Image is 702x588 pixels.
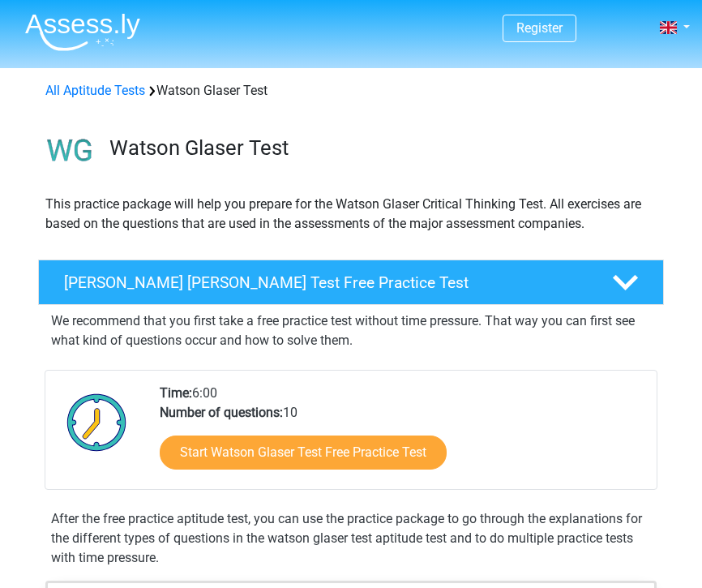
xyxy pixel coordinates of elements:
[45,509,657,568] div: After the free practice aptitude test, you can use the practice package to go through the explana...
[32,260,670,305] a: [PERSON_NAME] [PERSON_NAME] Test Free Practice Test
[58,384,135,460] img: Clock
[39,81,663,101] div: Watson Glaser Test
[45,83,145,98] a: All Aptitude Tests
[148,384,656,489] div: 6:00 10
[160,385,192,401] b: Time:
[25,13,140,51] img: Assessly
[64,273,589,292] h4: [PERSON_NAME] [PERSON_NAME] Test Free Practice Test
[39,120,101,182] img: watson glaser test
[160,405,283,420] b: Number of questions:
[109,135,651,161] h3: Watson Glaser Test
[160,436,447,470] a: Start Watson Glaser Test Free Practice Test
[45,195,657,234] p: This practice package will help you prepare for the Watson Glaser Critical Thinking Test. All exe...
[516,20,563,36] a: Register
[51,311,651,350] p: We recommend that you first take a free practice test without time pressure. That way you can fir...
